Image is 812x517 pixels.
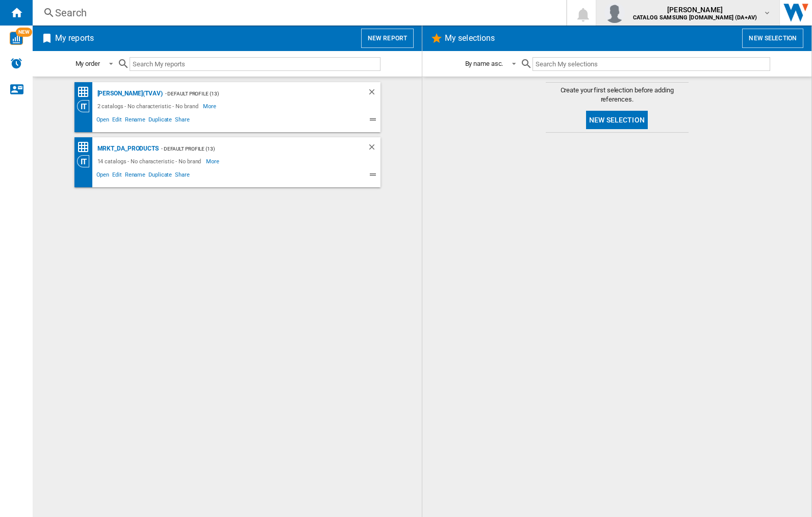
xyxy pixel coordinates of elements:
[77,100,95,112] div: Category View
[95,155,207,167] div: 14 catalogs - No characteristic - No brand
[367,142,380,155] div: Delete
[147,115,173,127] span: Duplicate
[111,115,123,127] span: Edit
[77,86,95,99] div: Price Matrix
[173,170,191,182] span: Share
[10,57,22,69] img: alerts-logo.svg
[10,32,23,45] img: wise-card.svg
[546,86,689,104] span: Create your first selection before adding references.
[586,111,648,129] button: New selection
[123,115,147,127] span: Rename
[95,87,163,100] div: [PERSON_NAME](TVAV)
[95,142,159,155] div: MRKT_DA_PRODUCTS
[123,170,147,182] span: Rename
[206,155,221,167] span: More
[147,170,173,182] span: Duplicate
[361,29,414,48] button: New report
[633,5,757,15] span: [PERSON_NAME]
[95,170,111,182] span: Open
[163,87,347,100] div: - Default profile (13)
[95,115,111,127] span: Open
[159,142,347,155] div: - Default profile (13)
[173,115,191,127] span: Share
[77,141,95,154] div: Price Matrix
[77,155,95,167] div: Category View
[604,3,625,23] img: profile.jpg
[367,87,380,100] div: Delete
[443,29,497,48] h2: My selections
[95,100,204,112] div: 2 catalogs - No characteristic - No brand
[532,57,770,71] input: Search My selections
[16,28,32,37] span: NEW
[55,6,540,20] div: Search
[742,29,803,48] button: New selection
[465,60,503,67] div: By name asc.
[75,60,100,67] div: My order
[633,14,757,21] b: CATALOG SAMSUNG [DOMAIN_NAME] (DA+AV)
[203,100,218,112] span: More
[111,170,123,182] span: Edit
[53,29,96,48] h2: My reports
[130,57,380,71] input: Search My reports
